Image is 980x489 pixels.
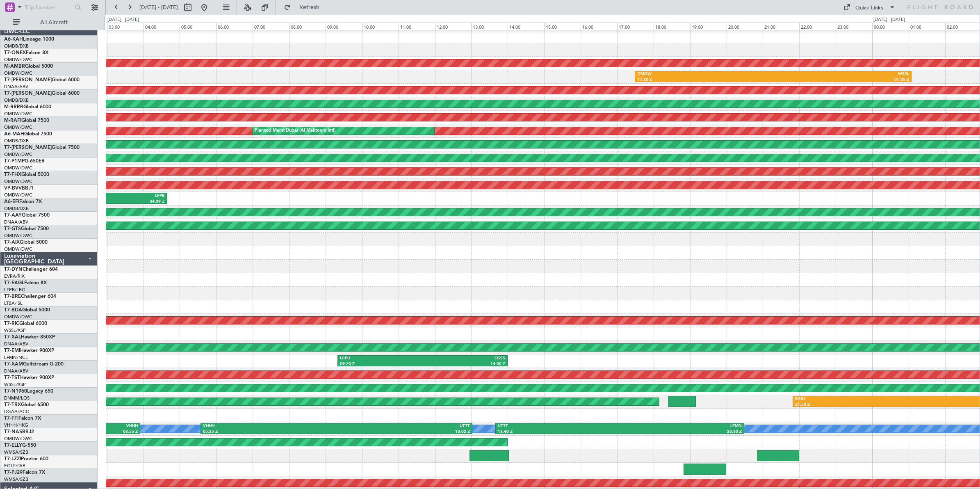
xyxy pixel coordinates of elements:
span: M-AMBR [4,64,25,69]
button: All Aircraft [9,16,89,29]
a: OMDW/DWC [4,70,32,76]
a: M-RRRRGlobal 6000 [4,105,51,110]
a: T7-TRXGlobal 6500 [4,402,49,407]
div: WSSL [773,71,909,77]
a: T7-PJ29Falcon 7X [4,470,45,475]
div: 05:00 [180,23,216,30]
a: A6-MAHGlobal 7500 [4,132,52,137]
div: [DATE] - [DATE] [107,16,139,23]
a: A6-EFIFalcon 7X [4,199,42,204]
div: 04:00 [144,23,180,30]
span: T7-[PERSON_NAME] [4,91,52,96]
div: 18:00 [654,23,690,30]
span: [DATE] - [DATE] [139,4,178,11]
a: WSSL/XSP [4,327,26,334]
a: T7-XALHawker 850XP [4,335,55,340]
a: VHHH/HKG [4,422,28,428]
span: T7-P1MP [4,159,25,164]
a: LFMN/NCE [4,354,28,361]
a: T7-P1MPG-650ER [4,159,45,164]
a: T7-AAYGlobal 7500 [4,213,50,218]
a: OMDW/DWC [4,151,32,158]
span: T7-FFI [4,416,18,421]
a: OMDB/DXB [4,206,29,212]
div: 09:00 [326,23,362,30]
div: [DATE] - [DATE] [873,16,905,23]
div: 17:30 Z [637,77,773,83]
span: T7-FHX [4,172,21,177]
a: DNAA/ABV [4,84,28,90]
span: T7-ELLY [4,443,22,448]
div: 17:00 [617,23,654,30]
a: T7-LZZIPraetor 600 [4,457,48,462]
a: T7-N1960Legacy 650 [4,389,53,394]
span: T7-PJ29 [4,470,23,475]
div: Quick Links [855,4,883,12]
div: 01:00 [909,23,945,30]
a: WMSA/SZB [4,449,28,455]
div: OMDW [637,71,773,77]
div: 11:00 [399,23,435,30]
div: VHHH [87,423,138,429]
a: T7-XAMGulfstream G-200 [4,362,64,367]
div: 21:50 Z [795,402,919,408]
a: WMSA/SZB [4,476,28,482]
a: T7-RICGlobal 6000 [4,321,47,326]
a: OMDW/DWC [4,233,32,239]
div: EGSS [422,356,505,361]
a: OMDW/DWC [4,246,32,252]
span: T7-LZZI [4,457,21,462]
span: T7-ONEX [4,50,26,55]
span: M-RRRR [4,105,23,110]
span: T7-[PERSON_NAME] [4,145,52,150]
a: OMDW/DWC [4,178,32,185]
a: T7-[PERSON_NAME]Global 7500 [4,145,80,150]
div: 08:00 [289,23,326,30]
a: DGAA/ACC [4,409,29,415]
span: T7-DYN [4,267,23,272]
span: T7-[PERSON_NAME] [4,78,52,82]
button: Refresh [280,1,329,14]
div: EGSS [795,396,919,402]
span: T7-NAS [4,430,22,434]
a: OMDW/DWC [4,165,32,171]
div: 20:30 Z [620,429,742,435]
span: T7-EAGL [4,281,24,286]
div: 12:00 [435,23,472,30]
span: M-RAFI [4,118,21,123]
div: 09:20 Z [340,361,423,367]
div: 13:00 [471,23,508,30]
a: OMDW/DWC [4,436,32,442]
div: 23:00 [836,23,872,30]
div: 14:00 [508,23,544,30]
div: 03:55 Z [87,429,138,435]
div: 22:00 [799,23,836,30]
a: OMDB/DXB [4,97,29,103]
span: T7-XAL [4,335,21,340]
div: 00:00 [872,23,909,30]
a: T7-FFIFalcon 7X [4,416,41,421]
div: 13:02 Z [337,429,470,435]
a: T7-EMIHawker 900XP [4,348,54,353]
a: T7-BDAGlobal 5000 [4,308,50,313]
a: OMDB/DXB [4,43,29,49]
a: T7-TSTHawker 900XP [4,375,54,380]
a: OMDW/DWC [4,192,32,198]
a: T7-DYNChallenger 604 [4,267,58,272]
a: EVRA/RIX [4,273,25,279]
div: UTTT [498,423,620,429]
span: T7-EMI [4,348,20,353]
div: 15:00 [544,23,581,30]
input: Trip Number [25,1,72,14]
span: T7-AAY [4,213,22,218]
a: T7-GTSGlobal 7500 [4,226,49,231]
div: LFMN [620,423,742,429]
div: 05:35 Z [203,429,336,435]
a: OMDW/DWC [4,124,32,130]
div: 14:00 Z [422,361,505,367]
a: T7-ONEXFalcon 8X [4,50,48,55]
span: T7-XAM [4,362,23,367]
a: OMDW/DWC [4,57,32,63]
span: T7-AIX [4,240,20,245]
div: 19:00 [690,23,727,30]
